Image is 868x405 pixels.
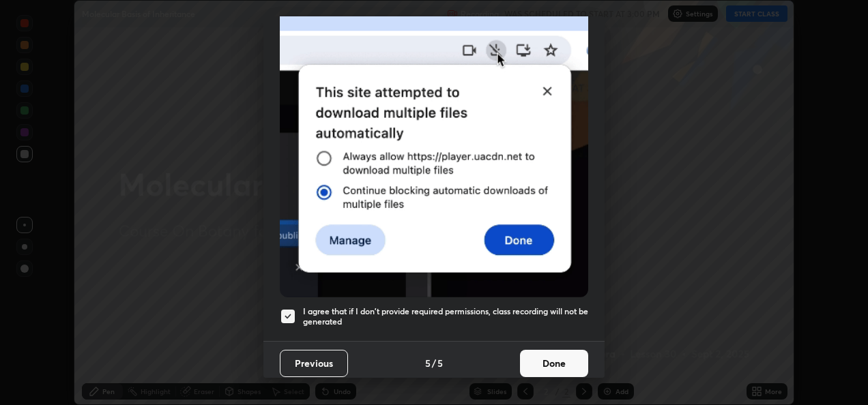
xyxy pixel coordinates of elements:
[520,350,588,377] button: Done
[432,356,436,370] h4: /
[303,306,588,327] h5: I agree that if I don't provide required permissions, class recording will not be generated
[437,356,443,370] h4: 5
[425,356,431,370] h4: 5
[280,350,348,377] button: Previous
